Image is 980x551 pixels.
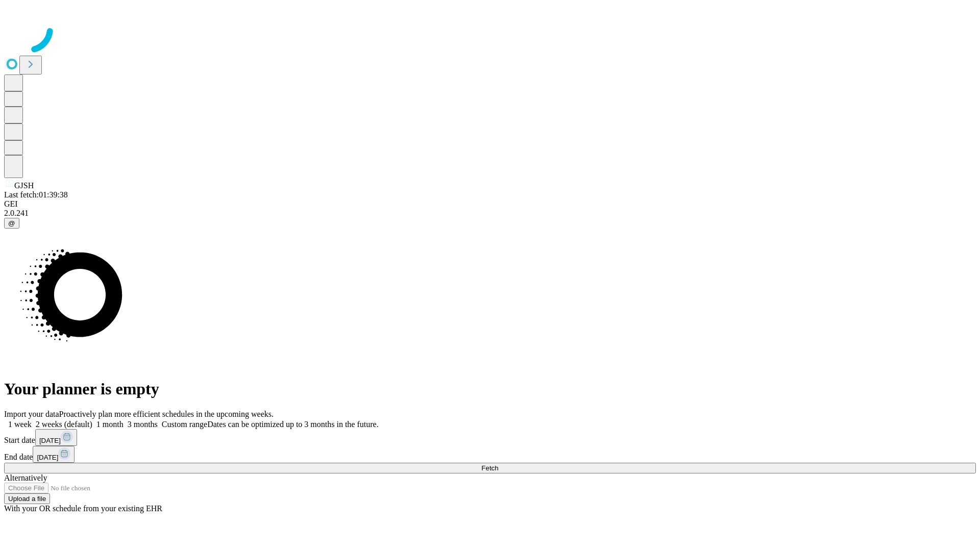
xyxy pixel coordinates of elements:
[4,190,68,199] span: Last fetch: 01:39:38
[4,493,50,504] button: Upload a file
[37,454,58,461] span: [DATE]
[14,181,34,190] span: GJSH
[4,473,47,482] span: Alternatively
[59,410,274,418] span: Proactively plan more efficient schedules in the upcoming weeks.
[35,429,77,446] button: [DATE]
[4,429,976,446] div: Start date
[8,420,32,429] span: 1 week
[4,380,976,398] h1: Your planner is empty
[162,420,207,429] span: Custom range
[207,420,378,429] span: Dates can be optimized up to 3 months in the future.
[96,420,124,429] span: 1 month
[4,504,162,513] span: With your OR schedule from your existing EHR
[4,199,976,209] div: GEI
[36,420,92,429] span: 2 weeks (default)
[39,437,61,444] span: [DATE]
[4,410,59,418] span: Import your data
[481,464,498,472] span: Fetch
[128,420,158,429] span: 3 months
[4,218,19,229] button: @
[4,463,976,473] button: Fetch
[33,446,75,463] button: [DATE]
[8,219,15,227] span: @
[4,446,976,463] div: End date
[4,209,976,218] div: 2.0.241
